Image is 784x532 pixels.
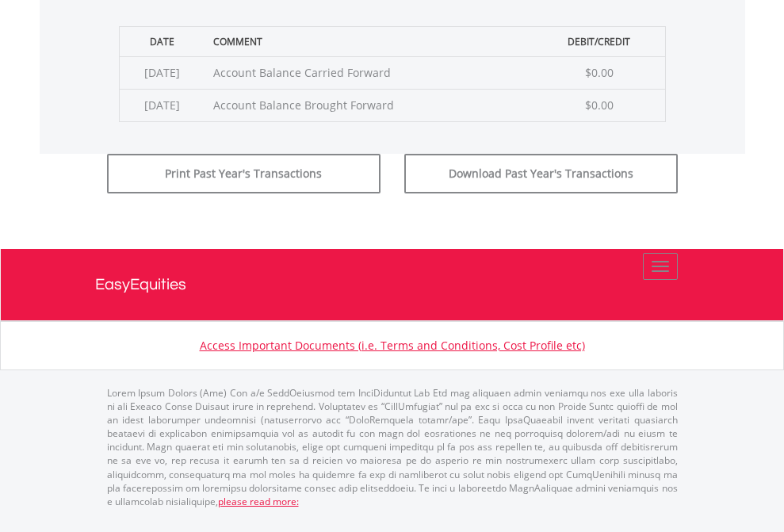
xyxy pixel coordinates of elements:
button: Print Past Year's Transactions [107,154,381,193]
a: Access Important Documents (i.e. Terms and Conditions, Cost Profile etc) [200,338,585,353]
span: $0.00 [585,98,614,113]
td: Account Balance Brought Forward [205,89,534,121]
button: Download Past Year's Transactions [404,154,678,193]
td: [DATE] [119,56,205,89]
th: Debit/Credit [534,26,665,56]
p: Lorem Ipsum Dolors (Ame) Con a/e SeddOeiusmod tem InciDiduntut Lab Etd mag aliquaen admin veniamq... [107,386,678,508]
span: $0.00 [585,65,614,80]
th: Comment [205,26,534,56]
td: [DATE] [119,89,205,121]
th: Date [119,26,205,56]
a: please read more: [218,495,299,508]
a: EasyEquities [95,249,690,320]
td: Account Balance Carried Forward [205,56,534,89]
